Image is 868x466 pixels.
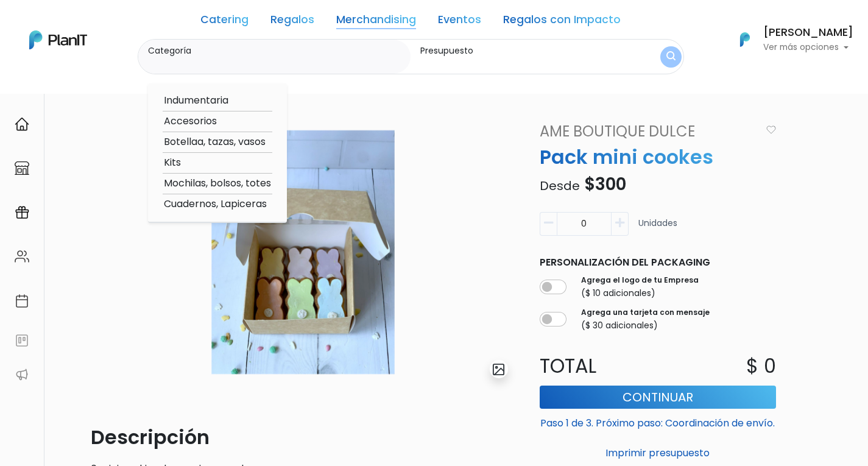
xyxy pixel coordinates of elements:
[63,12,175,35] div: ¿Necesitás ayuda?
[438,15,481,29] a: Eventos
[15,367,29,382] img: partners-52edf745621dab592f3b2c58e3bca9d71375a7ef29c3b500c9f145b62cc070d4.svg
[163,197,272,212] option: Cuadernos, Lapiceras
[763,43,853,52] p: Ver más opciones
[666,51,676,63] img: search_button-432b6d5273f82d61273b3651a40e1bd1b912527efae98b1b7a1b2c0702e16a8d.svg
[15,294,29,308] img: calendar-87d922413cdce8b2cf7b7f5f62616a5cf9e4887200fb71536465627b3292af00.svg
[766,125,776,134] img: heart_icon
[15,333,29,348] img: feedback-78b5a0c8f98aac82b08bfc38622c3050aee476f2c9584af64705fc4e61158814.svg
[540,443,776,464] button: Imprimir presupuesto
[163,114,272,129] option: Accesorios
[581,275,699,286] label: Agrega el logo de tu Empresa
[15,205,29,220] img: campaigns-02234683943229c281be62815700db0a1741e53638e28bf9629b52c665b00959.svg
[540,255,776,270] p: Personalización del packaging
[15,117,29,132] img: home-e721727adea9d79c4d83392d1f703f7f8bce08238fde08b1acbfd93340b81755.svg
[532,121,763,143] a: Ame Boutique Dulce
[91,121,515,384] img: 2000___2000-Photoroom__92_.png
[581,287,699,300] p: ($ 10 adicionales)
[163,176,272,191] option: Mochilas, bolsos, totes
[540,411,776,431] p: Paso 1 de 3. Próximo paso: Coordinación de envío.
[532,143,783,172] p: Pack mini cookes
[163,155,272,171] option: Kits
[29,30,87,49] img: PlanIt Logo
[336,15,416,29] a: Merchandising
[581,307,710,318] label: Agrega una tarjeta con mensaje
[540,177,580,194] span: Desde
[148,44,406,57] label: Categoría
[584,172,626,196] span: $300
[724,24,853,55] button: PlanIt Logo [PERSON_NAME] Ver más opciones
[581,319,710,332] p: ($ 30 adicionales)
[540,386,776,409] button: Continuar
[15,249,29,264] img: people-662611757002400ad9ed0e3c099ab2801c6687ba6c219adb57efc949bc21e19d.svg
[270,15,314,29] a: Regalos
[492,362,506,376] img: gallery-light
[732,26,758,53] img: PlanIt Logo
[746,351,776,381] p: $ 0
[763,27,853,38] h6: [PERSON_NAME]
[200,15,249,29] a: Catering
[638,217,677,241] p: Unidades
[503,15,621,29] a: Regalos con Impacto
[532,351,658,381] p: Total
[91,423,515,452] p: Descripción
[163,135,272,150] option: Botellaa, tazas, vasos
[163,93,272,108] option: Indumentaria
[15,161,29,175] img: marketplace-4ceaa7011d94191e9ded77b95e3339b90024bf715f7c57f8cf31f2d8c509eaba.svg
[420,44,624,57] label: Presupuesto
